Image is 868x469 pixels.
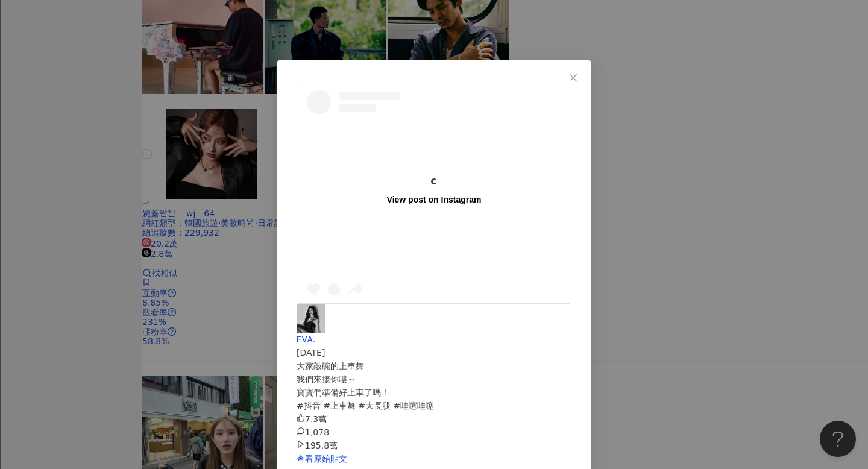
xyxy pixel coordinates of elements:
[561,66,585,90] button: Close
[297,359,571,412] div: 大家敲碗的上車舞 我們來接你嘍～ 寶寶們準備好上車了嗎！ #抖音 #上車舞 #大長腿 #哇噻哇噻
[297,426,571,439] div: 1,078
[297,412,571,426] div: 7.3萬
[297,439,571,452] div: 195.8萬
[387,194,482,205] div: View post on Instagram
[297,80,571,303] a: View post on Instagram
[297,335,315,344] span: ᎬᏙᎪ.
[297,304,325,333] img: KOL Avatar
[297,454,347,464] a: 查看原始貼文
[568,73,578,83] span: close
[297,304,571,344] a: KOL AvatarᎬᏙᎪ.
[297,346,571,359] div: [DATE]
